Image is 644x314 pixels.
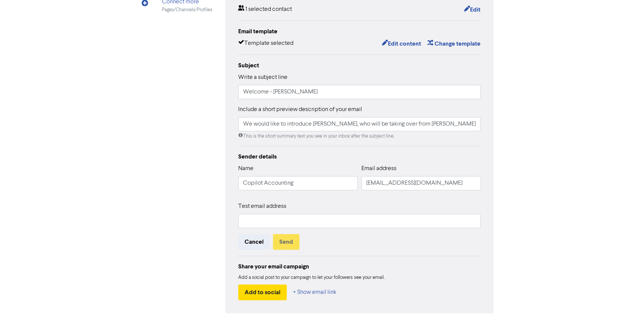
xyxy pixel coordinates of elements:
button: Send [273,234,299,250]
iframe: Chat Widget [550,233,644,314]
div: Template selected [238,39,293,49]
label: Name [238,164,253,173]
label: Include a short preview description of your email [238,105,362,114]
div: Subject [238,61,481,70]
div: Email template [238,27,481,36]
div: Share your email campaign [238,262,481,271]
button: Add to social [238,284,287,300]
label: Test email address [238,202,286,211]
button: Cancel [238,234,270,250]
button: Edit content [381,39,421,49]
div: 1 selected contact [238,5,292,15]
div: Sender details [238,152,481,161]
button: Edit [463,5,480,15]
label: Write a subject line [238,73,287,82]
div: Pages/Channels/Profiles [162,6,212,13]
div: This is the short summary text you see in your inbox after the subject line. [238,133,481,140]
label: Email address [361,164,396,173]
button: + Show email link [293,284,337,300]
div: Add a social post to your campaign to let your followers see your email. [238,274,481,281]
button: Change template [427,39,480,49]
